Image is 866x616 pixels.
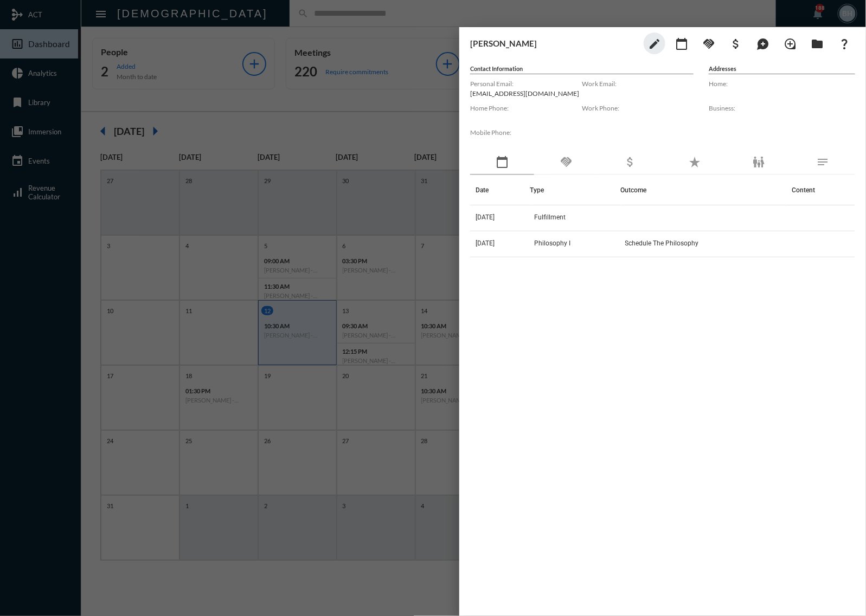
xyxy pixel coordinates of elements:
[470,38,638,48] h3: [PERSON_NAME]
[709,65,855,74] h5: Addresses
[621,175,787,205] th: Outcome
[671,33,692,54] button: Add meeting
[698,33,720,54] button: Add Commitment
[470,175,530,205] th: Date
[625,239,699,247] span: Schedule The Philosophy
[709,80,855,88] label: Home:
[496,155,509,168] mat-icon: calendar_today
[729,37,742,50] mat-icon: attach_money
[582,104,694,112] label: Work Phone:
[582,80,694,88] label: Work Email:
[470,89,582,98] p: [EMAIL_ADDRESS][DOMAIN_NAME]
[560,155,573,168] mat-icon: handshake
[752,155,765,168] mat-icon: family_restroom
[838,37,851,50] mat-icon: question_mark
[817,155,830,168] mat-icon: notes
[779,33,801,54] button: Add Introduction
[786,175,855,205] th: Content
[784,37,797,50] mat-icon: loupe
[688,155,701,168] mat-icon: star_rate
[675,37,688,50] mat-icon: calendar_today
[470,80,582,88] label: Personal Email:
[702,37,715,50] mat-icon: handshake
[476,213,495,221] span: [DATE]
[624,155,637,168] mat-icon: attach_money
[470,128,582,137] label: Mobile Phone:
[470,104,582,112] label: Home Phone:
[811,37,824,50] mat-icon: folder
[756,37,769,50] mat-icon: maps_ugc
[806,33,828,54] button: Archives
[725,33,747,54] button: Add Business
[709,104,855,112] label: Business:
[833,33,855,54] button: What If?
[535,239,571,247] span: Philosophy I
[535,213,566,221] span: Fulfillment
[752,33,774,54] button: Add Mention
[470,65,694,74] h5: Contact Information
[644,33,665,54] button: edit person
[648,37,661,50] mat-icon: edit
[530,175,621,205] th: Type
[476,239,495,247] span: [DATE]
